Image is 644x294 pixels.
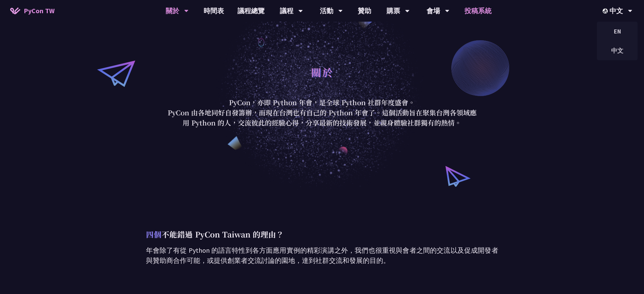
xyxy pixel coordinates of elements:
[10,7,20,14] img: Home icon of PyCon TW 2025
[165,97,480,108] p: PyCon，亦即 Python 年會，是全球 Python 社群年度盛會。
[311,62,333,82] h1: 關於
[146,229,162,240] span: 四個
[603,8,609,14] img: Locale Icon
[146,245,498,266] p: 年會除了有從 Python 的語言特性到各方面應用實例的精彩演講之外，我們也很重視與會者之間的交流以及促成開發者與贊助商合作可能，或提供創業者交流討論的園地，達到社群交流和發展的目的。
[146,228,498,240] p: 不能錯過 PyCon Taiwan 的理由？
[597,43,638,59] div: 中文
[597,23,638,39] div: EN
[24,6,55,16] span: PyCon TW
[3,2,61,19] a: PyCon TW
[165,108,480,128] p: PyCon 由各地同好自發籌辦，而現在台灣也有自己的 Python 年會了。這個活動旨在聚集台灣各領域應用 Python 的人，交流彼此的經驗心得，分享最新的技術發展，並親身體驗社群獨有的熱情。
